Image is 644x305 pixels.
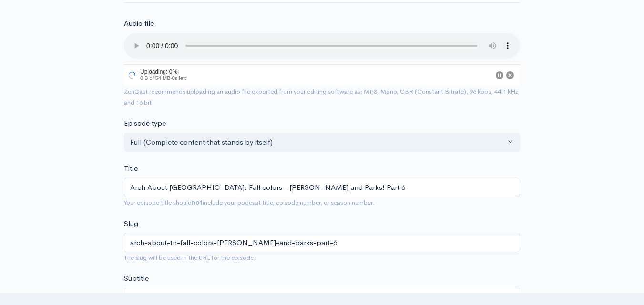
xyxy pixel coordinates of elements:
[124,218,138,229] label: Slug
[506,71,514,79] button: Cancel
[124,18,154,29] label: Audio file
[124,233,520,252] input: title-of-episode
[140,69,186,75] div: Uploading: 0%
[124,163,138,174] label: Title
[124,178,520,197] input: What is the episode's title?
[124,118,166,129] label: Episode type
[124,254,256,262] small: The slug will be used in the URL for the episode.
[124,273,149,284] label: Subtitle
[140,75,186,81] span: 0 B of 54 MB · 0s left
[124,64,188,86] div: Uploading
[124,88,518,107] small: ZenCast recommends uploading an audio file exported from your editing software as: MP3, Mono, CBR...
[124,133,520,152] button: Full (Complete content that stands by itself)
[192,198,203,207] strong: not
[130,137,505,148] div: Full (Complete content that stands by itself)
[124,198,375,207] small: Your episode title should include your podcast title, episode number, or season number.
[496,71,503,79] button: Pause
